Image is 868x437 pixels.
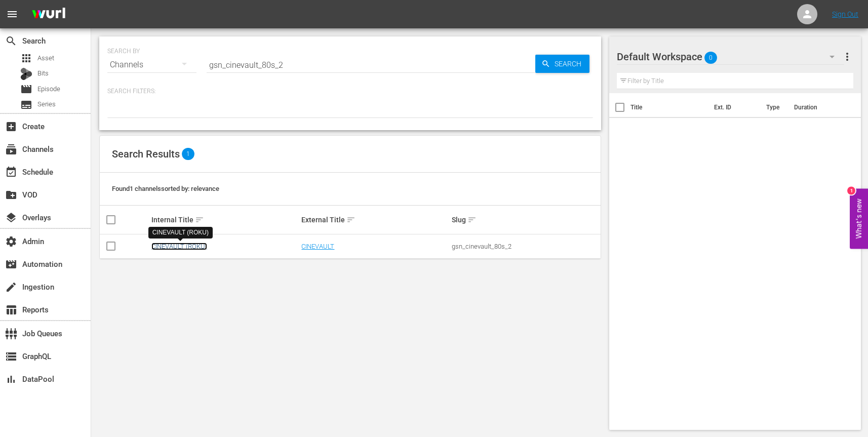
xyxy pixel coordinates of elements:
span: Job Queues [5,328,17,340]
div: 1 [847,186,855,194]
span: sort [467,215,477,224]
span: DataPool [5,373,17,385]
div: Channels [107,51,196,79]
th: Type [760,93,788,122]
button: more_vert [841,45,853,69]
button: Open Feedback Widget [850,188,868,249]
span: Search Results [112,148,180,160]
a: Sign Out [832,10,858,18]
span: sort [346,215,356,224]
span: Overlays [5,212,17,224]
span: Reports [5,304,17,316]
span: Series [20,99,32,111]
div: CINEVAULT (ROKU) [152,228,209,237]
span: Asset [20,52,32,64]
th: Ext. ID [708,93,761,122]
span: 0 [704,47,717,68]
span: sort [195,215,204,224]
span: Admin [5,235,17,248]
span: Channels [5,143,17,155]
span: GraphQL [5,350,17,363]
a: CINEVAULT (ROKU) [151,243,207,250]
span: VOD [5,189,17,201]
span: more_vert [841,51,853,63]
div: gsn_cinevault_80s_2 [452,243,599,250]
div: Bits [20,68,32,80]
span: 1 [182,148,194,160]
span: Search [550,55,589,73]
button: Search [535,55,589,73]
img: ans4CAIJ8jUAAAAAAAAAAAAAAAAAAAAAAAAgQb4GAAAAAAAAAAAAAAAAAAAAAAAAJMjXAAAAAAAAAAAAAAAAAAAAAAAAgAT5G... [24,3,73,26]
th: Title [630,93,708,122]
span: Bits [37,68,49,78]
span: Asset [37,53,54,63]
span: Automation [5,258,17,270]
p: Search Filters: [107,87,593,96]
span: Series [37,99,56,109]
span: Schedule [5,166,17,178]
span: Found 1 channels sorted by: relevance [112,185,219,192]
th: Duration [788,93,849,122]
a: CINEVAULT [301,243,334,250]
span: menu [6,8,18,20]
span: Ingestion [5,281,17,293]
div: Internal Title [151,214,299,226]
span: Search [5,35,17,47]
span: Episode [37,84,60,94]
div: External Title [301,214,449,226]
span: Create [5,121,17,133]
span: Episode [20,83,32,95]
div: Default Workspace [617,43,844,71]
div: Slug [452,214,599,226]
